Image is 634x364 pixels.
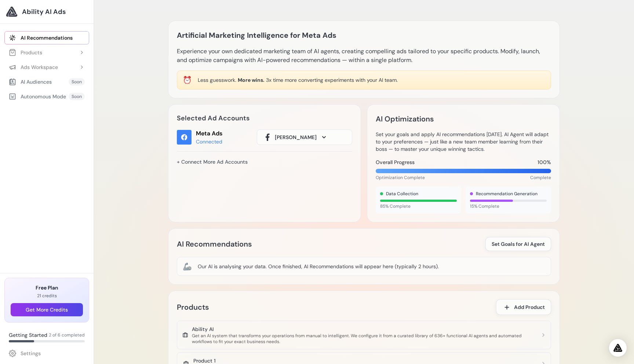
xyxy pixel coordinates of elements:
div: Products [9,49,42,56]
span: Soon [69,93,85,100]
span: Overall Progress [376,159,415,166]
span: 85% Complete [380,203,457,209]
div: Ability AI [192,325,540,333]
span: Less guesswork. [198,77,236,83]
span: Recommendation Generation [476,191,538,197]
span: Soon [69,78,85,85]
button: Get More Credits [11,303,83,316]
span: Add Product [514,303,545,311]
div: Our AI is analysing your data. Once finished, AI Recommendations will appear here (typically 2 ho... [198,263,439,270]
a: Ability AI Ads [6,6,88,18]
h2: Products [177,301,209,313]
a: Settings [4,347,89,360]
span: 2 of 6 completed [49,332,85,338]
button: Products [4,46,89,59]
span: Set Goals for AI Agent [492,240,545,248]
div: AI Audiences [9,78,52,85]
span: 100% [538,159,551,166]
div: Autonomous Mode [9,93,66,100]
h2: AI Optimizations [376,113,434,125]
a: Getting Started 2 of 6 completed [4,328,89,345]
span: 15% Complete [470,203,547,209]
h3: Free Plan [11,284,83,291]
span: 3x time more converting experiments with your AI team. [266,77,398,83]
span: [PERSON_NAME] [275,134,317,141]
h2: Selected Ad Accounts [177,113,352,123]
a: + Connect More Ad Accounts [177,156,248,168]
p: 21 credits [11,293,83,299]
h2: AI Recommendations [177,238,252,250]
span: Data Collection [386,191,418,197]
div: ⏰ [183,75,192,85]
span: Optimization Complete [376,175,425,181]
div: 🦾 [183,261,192,272]
p: Experience your own dedicated marketing team of AI agents, creating compelling ads tailored to yo... [177,47,551,65]
button: Add Product [496,299,551,315]
button: Ads Workspace [4,61,89,74]
div: Meta Ads [196,129,222,138]
span: More wins. [238,77,265,83]
span: Ability AI Ads [22,7,66,17]
button: Set Goals for AI Agent [485,237,551,251]
span: Getting Started [9,331,47,339]
div: Connected [196,138,222,145]
div: Ads Workspace [9,63,58,71]
a: AI Recommendations [4,31,89,44]
span: Complete [530,175,551,181]
button: [PERSON_NAME] [257,130,352,145]
div: Open Intercom Messenger [609,339,627,357]
div: Get an AI system that transforms your operations from manual to intelligent. We configure it from... [192,333,540,345]
h1: Artificial Marketing Intelligence for Meta Ads [177,29,336,41]
p: Set your goals and apply AI recommendations [DATE]. AI Agent will adapt to your preferences — jus... [376,131,551,153]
